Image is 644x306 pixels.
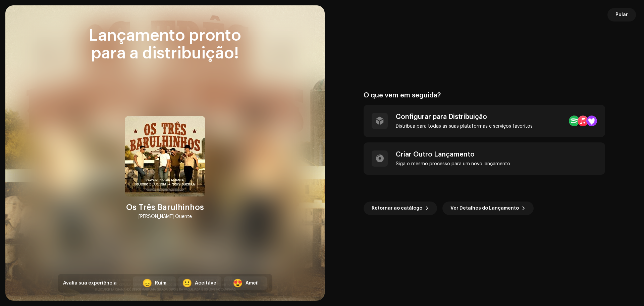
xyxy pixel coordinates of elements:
div: O que vem em seguida? [364,91,605,99]
span: Avalia sua experiência [63,281,117,286]
div: 😞 [142,279,152,287]
div: Ruim [155,280,166,287]
div: Aceitável [195,280,218,287]
div: 😍 [233,279,243,287]
span: Retornar ao catálogo [372,202,422,215]
re-a-post-create-item: Configurar para Distribuição [364,105,605,137]
div: Configurar para Distribuição [396,113,533,121]
button: Pular [607,8,636,21]
div: [PERSON_NAME] Quente [139,213,192,221]
div: 🙂 [182,279,192,287]
div: Amei! [246,280,259,287]
span: Pular [615,8,628,21]
div: Siga o mesmo processo para um novo lançamento [396,161,510,167]
button: Ver Detalhes do Lançamento [442,202,534,215]
span: Ver Detalhes do Lançamento [450,202,519,215]
div: Lançamento pronto para a distribuição! [58,27,272,62]
div: Criar Outro Lançamento [396,150,510,159]
div: Os Três Barulhinhos [126,202,204,213]
button: Retornar ao catálogo [364,202,437,215]
re-a-post-create-item: Criar Outro Lançamento [364,142,605,175]
div: Distribua para todas as suas plataformas e serviços favoritos [396,124,533,129]
img: 15dc7aa3-676f-4d7f-a09b-77cfe63e60b2 [125,116,205,196]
